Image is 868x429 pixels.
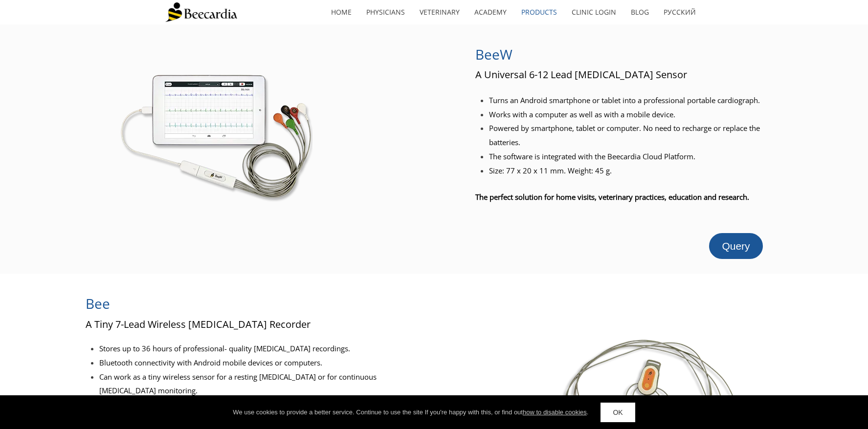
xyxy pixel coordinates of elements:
[86,318,311,331] span: A Tiny 7-Lead Wireless [MEDICAL_DATA] Recorder
[99,343,350,353] span: Stores up to 36 hours of professional- quality [MEDICAL_DATA] recordings.
[489,95,760,105] span: Turns an Android smartphone or tablet into a professional portable cardiograph.
[324,1,359,23] a: home
[523,408,587,416] a: how to disable cookies
[99,358,322,367] span: Bluetooth connectivity with Android mobile devices or computers.
[412,1,467,23] a: Veterinary
[656,1,703,23] a: Русский
[489,109,675,119] span: Works with a computer as well as with a mobile device.
[475,45,512,64] span: BeeW
[489,151,695,161] span: The software is integrated with the Beecardia Cloud Platform.
[489,166,612,175] span: Size: 77 x 20 x 11 mm. Weight: 45 g.
[623,1,656,23] a: Blog
[233,408,588,417] div: We use cookies to provide a better service. Continue to use the site If you're happy with this, o...
[564,1,623,23] a: Clinic Login
[601,403,635,422] a: OK
[475,68,687,81] span: A Universal 6-12 Lead [MEDICAL_DATA] Sensor
[86,294,110,313] span: Bee
[165,2,237,22] img: Beecardia
[514,1,564,23] a: Products
[489,123,760,147] span: Powered by smartphone, tablet or computer. No need to recharge or replace the batteries.
[359,1,412,23] a: Physicians
[475,192,749,202] span: The perfect solution for home visits, veterinary practices, education and research.
[467,1,514,23] a: Academy
[99,372,377,396] span: Can work as a tiny wireless sensor for a resting [MEDICAL_DATA] or for continuous [MEDICAL_DATA] ...
[709,233,762,259] a: Query
[722,240,750,252] span: Query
